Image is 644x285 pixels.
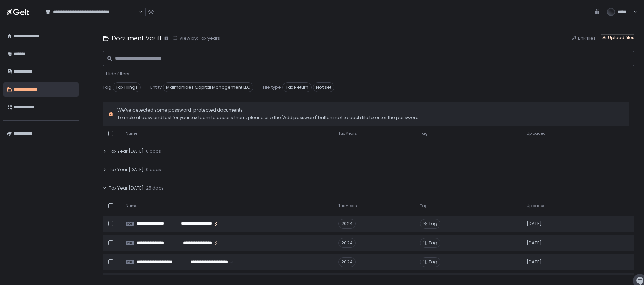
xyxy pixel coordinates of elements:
input: Search for option [138,9,138,15]
span: Tax Year [DATE] [109,185,144,191]
span: 0 docs [146,148,161,154]
span: Name [126,203,137,208]
span: Tag [429,240,437,246]
span: Tax Years [338,203,357,208]
span: Uploaded [527,203,546,208]
span: Tax Filings [113,82,141,92]
span: Entity [150,84,162,90]
button: Upload files [601,35,634,41]
div: 2024 [338,257,356,267]
span: File type [263,84,281,90]
span: Tag [103,84,111,90]
span: [DATE] [527,221,542,227]
span: 0 docs [146,167,161,173]
button: View by: Tax years [173,35,220,41]
span: Tax Year [DATE] [109,148,144,154]
button: Link files [571,35,596,41]
span: [DATE] [527,240,542,246]
span: Tax Years [338,131,357,136]
span: We've detected some password-protected documents. [117,107,420,113]
span: To make it easy and fast for your tax team to access them, please use the 'Add password' button n... [117,115,420,121]
span: [DATE] [527,259,542,265]
span: Name [126,131,137,136]
span: Tax Year [DATE] [109,167,144,173]
span: Tag [420,203,428,208]
button: - Hide filters [103,71,129,77]
span: Tag [429,259,437,265]
div: 2024 [338,219,356,229]
h1: Document Vault [112,34,162,43]
span: Uploaded [527,131,546,136]
span: - Hide filters [103,70,129,77]
span: Tag [420,131,428,136]
span: Tax Return [282,82,312,92]
span: Not set [313,82,334,92]
div: Search for option [41,5,142,19]
span: Maimonides Capital Management LLC [163,82,253,92]
span: Tag [429,221,437,227]
div: 2024 [338,238,356,248]
span: 25 docs [146,185,164,191]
